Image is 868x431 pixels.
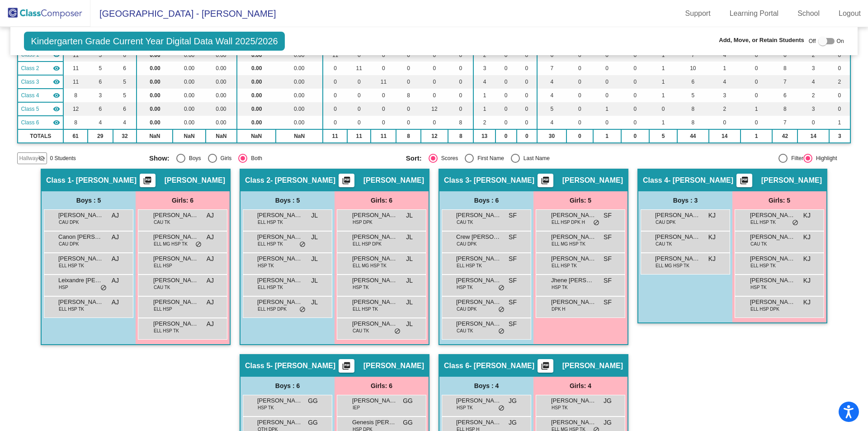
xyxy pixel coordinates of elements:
span: ELL MG HSP TK [154,241,188,247]
div: Boys : 5 [42,191,136,209]
span: CAU TK [457,219,473,226]
span: Add, Move, or Retain Students [719,36,804,45]
span: [PERSON_NAME] [PERSON_NAME] [352,232,397,242]
span: - [PERSON_NAME] [71,176,137,185]
span: HSP DPK [353,219,373,226]
td: 0 [593,89,621,102]
mat-icon: visibility_off [38,155,45,162]
span: ELL HSP TK [750,219,776,226]
td: 0 [448,62,473,75]
td: 0.00 [173,116,205,129]
td: 1 [741,102,772,116]
td: 29 [88,129,113,143]
td: 0 [323,62,347,75]
td: 14 [709,129,741,143]
button: Print Students Details [538,359,553,373]
td: 8 [63,89,88,102]
span: [PERSON_NAME] [352,211,397,220]
div: Girls: 5 [732,191,826,209]
td: 0.00 [137,116,173,129]
td: 0.00 [276,116,323,129]
td: 32 [113,129,137,143]
td: 5 [537,102,566,116]
mat-radio-group: Select an option [406,154,656,163]
td: 0 [517,75,537,89]
span: Class 3 [21,78,39,86]
td: 0 [741,116,772,129]
td: 0 [741,75,772,89]
td: 0 [829,102,850,116]
td: 44 [677,129,708,143]
span: [PERSON_NAME] [750,211,795,220]
div: First Name [474,154,504,162]
td: 0 [371,89,396,102]
td: 3 [797,62,829,75]
mat-icon: picture_as_pdf [739,176,750,189]
div: Boys : 6 [439,191,533,209]
td: 0 [517,62,537,75]
button: Print Students Details [339,359,354,373]
span: Kindergarten Grade Current Year Digital Data Wall 2025/2026 [24,32,284,51]
td: 0 [566,62,593,75]
td: 0.00 [206,116,237,129]
td: 1 [649,89,677,102]
span: [PERSON_NAME] [750,232,795,242]
td: 8 [396,89,420,102]
td: 0.00 [237,62,276,75]
span: [PERSON_NAME] [456,211,501,220]
td: 0 [566,129,593,143]
span: do_not_disturb_alt [299,241,306,248]
span: CAU DPK [59,219,79,226]
div: Highlight [812,154,837,162]
td: 0.00 [276,75,323,89]
span: [PERSON_NAME] [562,176,623,185]
div: Scores [438,154,458,162]
td: 5 [113,75,137,89]
td: 11 [347,62,371,75]
div: Both [247,154,262,162]
td: 0 [323,89,347,102]
td: 0 [371,62,396,75]
td: 0 [593,75,621,89]
td: 0 [421,62,448,75]
td: 0 [517,116,537,129]
td: 1 [741,129,772,143]
span: - [PERSON_NAME] [668,176,733,185]
button: Print Students Details [339,174,354,187]
td: 8 [677,102,708,116]
td: 0 [593,62,621,75]
a: School [790,6,827,21]
span: JL [311,211,318,220]
td: 0 [448,75,473,89]
td: 4 [709,75,741,89]
td: 7 [772,75,797,89]
span: Sort: [406,154,422,162]
mat-icon: picture_as_pdf [540,361,551,374]
span: [PERSON_NAME] [PERSON_NAME] [58,254,104,263]
span: KJ [708,232,716,242]
td: 0 [371,116,396,129]
td: 4 [473,75,495,89]
td: 4 [537,75,566,89]
span: KJ [708,211,716,220]
td: 11 [323,129,347,143]
div: Boys : 3 [638,191,732,209]
td: 10 [677,62,708,75]
div: Last Name [520,154,550,162]
td: 7 [537,62,566,75]
td: 6 [88,102,113,116]
td: 14 [797,129,829,143]
span: ELL HSP TK [258,219,283,226]
td: 0.00 [137,62,173,75]
td: 0.00 [137,102,173,116]
td: 2 [473,116,495,129]
td: 0.00 [237,89,276,102]
td: 4 [537,116,566,129]
td: 0 [621,75,650,89]
td: 4 [797,75,829,89]
button: Print Students Details [736,174,752,187]
div: Girls: 5 [533,191,627,209]
td: Jacky Guadarrama - Jacky Guadarrama [18,116,63,129]
td: 2 [829,75,850,89]
td: 0 [621,62,650,75]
